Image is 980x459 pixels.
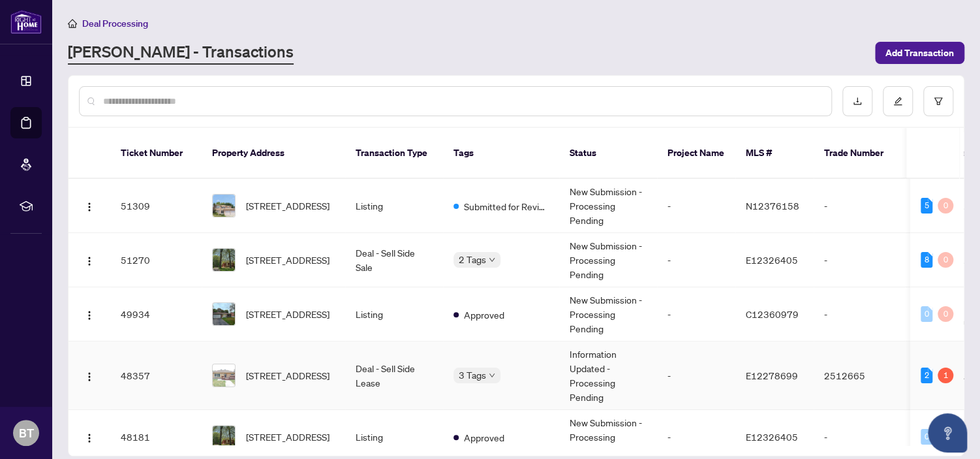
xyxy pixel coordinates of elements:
td: 48357 [110,341,202,410]
button: Add Transaction [875,42,964,64]
td: 2512665 [814,341,905,410]
span: Deal Processing [82,18,148,29]
th: Transaction Type [345,128,443,179]
td: - [657,287,735,341]
th: Tags [443,128,559,179]
td: Information Updated - Processing Pending [559,341,657,410]
img: Logo [84,256,95,266]
th: Property Address [202,128,345,179]
span: filter [934,97,943,106]
span: home [68,19,77,28]
th: Trade Number [814,128,905,179]
button: Logo [79,249,100,270]
img: logo [10,10,42,34]
button: Logo [79,365,100,386]
img: thumbnail-img [213,249,235,271]
td: New Submission - Processing Pending [559,179,657,233]
td: - [814,233,905,287]
span: down [489,257,495,263]
div: 0 [938,198,953,214]
span: BT [19,424,34,442]
span: N12376158 [746,200,799,212]
button: download [842,86,872,116]
span: download [853,97,862,106]
td: - [814,287,905,341]
div: 2 [921,368,932,383]
td: 51309 [110,179,202,233]
td: Deal - Sell Side Lease [345,341,443,410]
span: [STREET_ADDRESS] [246,430,329,444]
span: Submitted for Review [464,199,549,214]
span: [STREET_ADDRESS] [246,307,329,321]
td: 49934 [110,287,202,341]
div: 0 [921,306,932,322]
span: E12326405 [746,431,798,443]
div: 0 [938,252,953,268]
span: Approved [464,430,504,445]
img: Logo [84,372,95,382]
span: E12278699 [746,370,798,381]
td: Listing [345,287,443,341]
img: thumbnail-img [213,364,235,387]
img: thumbnail-img [213,195,235,217]
span: E12326405 [746,254,798,266]
span: C12360979 [746,308,799,320]
div: 0 [938,306,953,322]
button: edit [883,86,913,116]
button: Logo [79,195,100,216]
a: [PERSON_NAME] - Transactions [68,41,294,65]
span: edit [893,97,902,106]
td: New Submission - Processing Pending [559,287,657,341]
span: [STREET_ADDRESS] [246,253,329,267]
img: Logo [84,310,95,321]
img: Logo [84,202,95,212]
th: MLS # [735,128,814,179]
div: 5 [921,198,932,214]
span: Approved [464,308,504,322]
button: filter [923,86,953,116]
div: 0 [921,429,932,445]
td: - [657,233,735,287]
td: - [657,341,735,410]
span: down [489,372,495,379]
img: thumbnail-img [213,303,235,325]
span: Add Transaction [885,42,954,63]
td: New Submission - Processing Pending [559,233,657,287]
div: 8 [921,252,932,268]
span: 3 Tags [459,368,486,383]
img: thumbnail-img [213,426,235,448]
th: Status [559,128,657,179]
button: Logo [79,426,100,447]
img: Logo [84,433,95,443]
th: Project Name [657,128,735,179]
td: 51270 [110,233,202,287]
td: Listing [345,179,443,233]
th: Ticket Number [110,128,202,179]
div: 1 [938,368,953,383]
span: [STREET_ADDRESS] [246,368,329,383]
td: Deal - Sell Side Sale [345,233,443,287]
span: 2 Tags [459,252,486,267]
button: Logo [79,304,100,324]
button: Open asap [928,413,967,452]
td: - [657,179,735,233]
span: [STREET_ADDRESS] [246,198,329,213]
td: - [814,179,905,233]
